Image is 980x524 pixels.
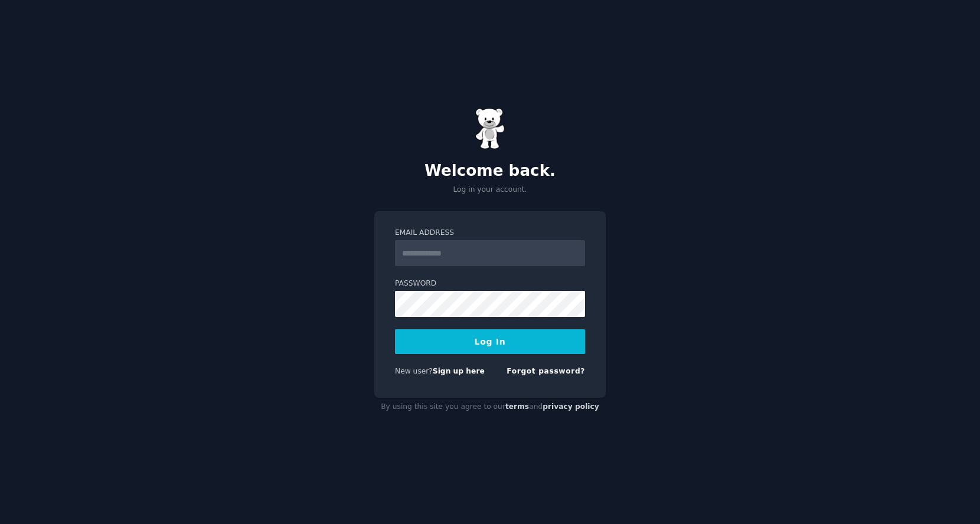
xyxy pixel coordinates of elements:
a: terms [505,402,529,411]
span: New user? [395,367,433,375]
a: Sign up here [433,367,485,375]
a: Forgot password? [507,367,585,375]
div: By using this site you agree to our and [374,398,606,417]
h2: Welcome back. [374,162,606,181]
label: Email Address [395,228,585,238]
p: Log in your account. [374,185,606,195]
img: Gummy Bear [475,108,505,149]
a: privacy policy [543,402,599,411]
button: Log In [395,329,585,354]
label: Password [395,279,585,289]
